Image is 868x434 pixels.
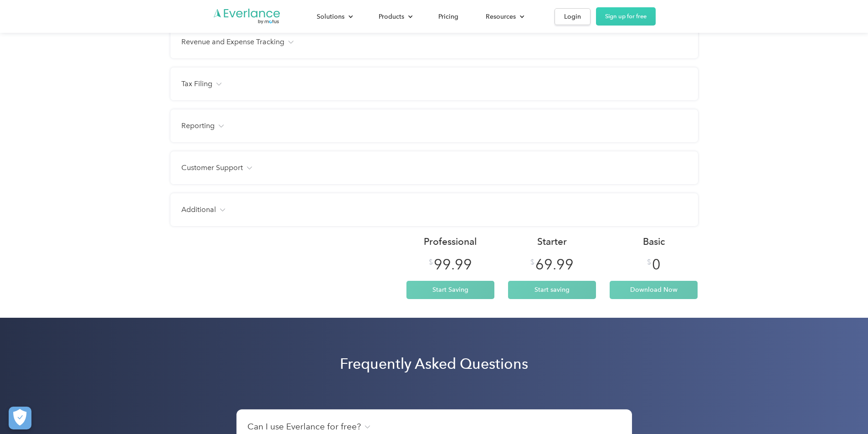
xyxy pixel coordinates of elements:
h4: Tax Filing [181,78,212,89]
a: Login [555,8,591,25]
div: Login [564,11,581,22]
div: Resources [486,11,516,22]
div: $ [429,258,433,267]
div: $ [530,258,534,267]
div: 69.99 [535,255,574,274]
div: Products [379,11,404,22]
div: Solutions [308,9,360,25]
a: Pricing [429,9,467,25]
h4: Can I use Everlance for free? [247,420,361,433]
a: Start saving [508,281,596,299]
a: Start Saving [406,281,494,299]
div: Solutions [317,11,344,22]
div: 0 [652,255,661,274]
a: Go to homepage [213,8,281,25]
div: Professional [424,235,477,248]
div: Basic [643,235,665,248]
div: Pricing [438,11,458,22]
div: Resources [477,9,532,25]
button: Cookies Settings [9,407,31,429]
div: Starter [537,235,567,248]
h4: Revenue and Expense Tracking [181,36,284,47]
a: Download Now [610,281,698,299]
h4: Reporting [181,120,215,131]
h4: Additional [181,204,216,215]
div: $ [647,258,651,267]
div: 99.99 [434,255,472,274]
a: Sign up for free [596,7,656,26]
div: Products [370,9,420,25]
h4: Customer Support [181,162,243,173]
h2: Frequently Asked Questions [340,355,528,373]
